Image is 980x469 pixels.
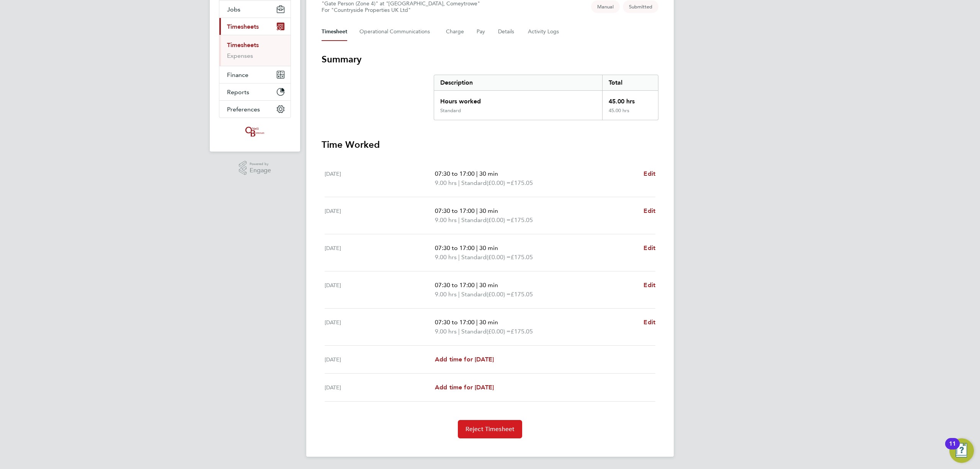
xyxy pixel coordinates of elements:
[325,169,435,188] div: [DATE]
[487,216,511,224] span: (£0.00) =
[435,179,457,186] span: 9.00 hrs
[325,318,435,336] div: [DATE]
[227,6,240,13] span: Jobs
[227,71,248,78] span: Finance
[359,23,434,41] button: Operational Communications
[322,53,658,438] section: Timesheet
[325,206,435,225] div: [DATE]
[435,384,494,391] span: Add time for [DATE]
[476,207,478,214] span: |
[219,35,291,66] div: Timesheets
[219,66,291,83] button: Finance
[219,126,291,138] a: Go to home page
[227,88,249,96] span: Reports
[250,161,271,167] span: Powered by
[435,328,457,335] span: 9.00 hrs
[440,108,461,114] div: Standard
[435,281,475,289] span: 07:30 to 17:00
[244,126,266,138] img: oneillandbrennan-logo-retina.png
[602,108,658,120] div: 45.00 hrs
[435,356,494,363] span: Add time for [DATE]
[949,444,956,454] div: 11
[644,281,655,290] a: Edit
[487,291,511,298] span: (£0.00) =
[458,291,460,298] span: |
[461,290,487,299] span: Standard
[511,216,533,224] span: £175.05
[458,179,460,186] span: |
[434,75,658,120] div: Summary
[325,281,435,299] div: [DATE]
[602,75,658,90] div: Total
[322,0,480,13] div: "Gate Person (Zone 4)" at "[GEOGRAPHIC_DATA], Comeytrowe"
[644,318,655,327] a: Edit
[227,106,260,113] span: Preferences
[476,281,478,289] span: |
[465,425,515,433] span: Reject Timesheet
[644,244,655,252] span: Edit
[219,101,291,118] button: Preferences
[322,7,480,13] div: For "Countryside Properties UK Ltd"
[487,253,511,261] span: (£0.00) =
[458,328,460,335] span: |
[498,23,516,41] button: Details
[476,170,478,177] span: |
[325,243,435,262] div: [DATE]
[458,420,523,438] button: Reject Timesheet
[227,41,259,49] a: Timesheets
[219,1,291,18] button: Jobs
[435,383,494,392] a: Add time for [DATE]
[461,216,487,225] span: Standard
[461,253,487,262] span: Standard
[435,244,475,252] span: 07:30 to 17:00
[644,243,655,253] a: Edit
[591,0,620,13] span: This timesheet was manually created.
[479,319,498,326] span: 30 min
[644,206,655,216] a: Edit
[435,170,475,177] span: 07:30 to 17:00
[511,179,533,186] span: £175.05
[446,23,464,41] button: Charge
[644,281,655,289] span: Edit
[435,207,475,214] span: 07:30 to 17:00
[435,216,457,224] span: 9.00 hrs
[602,91,658,108] div: 45.00 hrs
[322,23,347,41] button: Timesheet
[325,383,435,392] div: [DATE]
[644,170,655,177] span: Edit
[479,207,498,214] span: 30 min
[434,91,602,108] div: Hours worked
[511,253,533,261] span: £175.05
[477,23,486,41] button: Pay
[528,23,560,41] button: Activity Logs
[949,438,974,463] button: Open Resource Center, 11 new notifications
[476,319,478,326] span: |
[476,244,478,252] span: |
[325,355,435,364] div: [DATE]
[479,281,498,289] span: 30 min
[623,0,658,13] span: This timesheet is Submitted.
[250,167,271,174] span: Engage
[435,291,457,298] span: 9.00 hrs
[227,52,253,59] a: Expenses
[322,139,658,151] h3: Time Worked
[435,253,457,261] span: 9.00 hrs
[461,178,487,188] span: Standard
[322,53,658,65] h3: Summary
[434,75,602,90] div: Description
[227,23,259,30] span: Timesheets
[644,207,655,214] span: Edit
[644,319,655,326] span: Edit
[479,244,498,252] span: 30 min
[239,161,271,175] a: Powered byEngage
[511,328,533,335] span: £175.05
[219,18,291,35] button: Timesheets
[644,169,655,178] a: Edit
[487,179,511,186] span: (£0.00) =
[458,216,460,224] span: |
[458,253,460,261] span: |
[511,291,533,298] span: £175.05
[479,170,498,177] span: 30 min
[461,327,487,336] span: Standard
[487,328,511,335] span: (£0.00) =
